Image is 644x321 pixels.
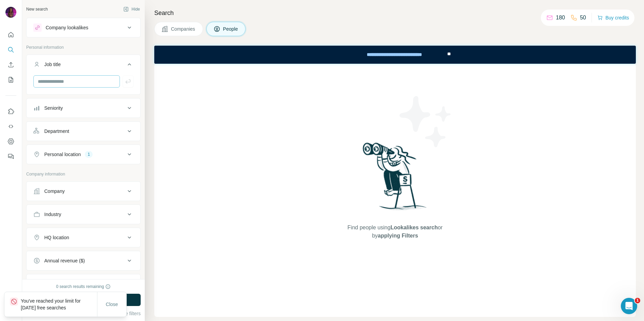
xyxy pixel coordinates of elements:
[44,188,65,195] div: Company
[46,24,88,31] div: Company lookalikes
[27,206,140,223] button: Industry
[341,224,450,240] span: Find people using or by
[27,100,140,116] button: Seniority
[5,29,16,41] button: Quick start
[5,105,16,118] button: Use Surfe on LinkedIn
[635,298,640,303] span: 1
[44,211,61,218] div: Industry
[56,284,111,290] div: 0 search results remaining
[5,44,16,56] button: Search
[5,150,16,163] button: Feedback
[27,146,140,163] button: Personal location1
[101,298,123,310] button: Close
[27,19,140,36] button: Company lookalikes
[154,46,636,64] iframe: Banner
[44,234,69,241] div: HQ location
[5,7,16,18] img: Avatar
[26,171,141,177] p: Company information
[580,14,586,22] p: 50
[395,91,456,152] img: Surfe Illustration - Stars
[26,6,48,12] div: New search
[119,4,145,14] button: Hide
[44,128,69,135] div: Department
[378,233,418,239] span: applying Filters
[5,135,16,148] button: Dashboard
[5,120,16,133] button: Use Surfe API
[27,229,140,246] button: HQ location
[44,151,81,158] div: Personal location
[391,225,438,230] span: Lookalikes search
[154,8,636,18] h4: Search
[44,61,61,68] div: Job title
[621,298,637,314] iframe: Intercom live chat
[556,14,565,22] p: 180
[106,301,118,308] span: Close
[27,253,140,269] button: Annual revenue ($)
[27,56,140,75] button: Job title
[44,257,85,264] div: Annual revenue ($)
[21,297,97,311] p: You've reached your limit for [DATE] free searches
[171,26,196,32] span: Companies
[27,276,140,292] button: Employees (size)
[27,183,140,199] button: Company
[26,44,141,50] p: Personal information
[223,26,239,32] span: People
[360,141,430,217] img: Surfe Illustration - Woman searching with binoculars
[5,74,16,86] button: My lists
[27,123,140,139] button: Department
[597,13,629,22] button: Buy credits
[85,151,93,157] div: 1
[44,105,63,111] div: Seniority
[5,59,16,71] button: Enrich CSV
